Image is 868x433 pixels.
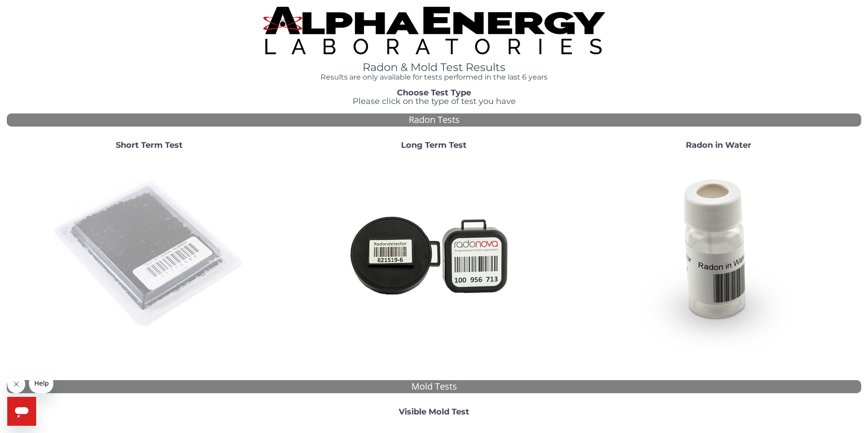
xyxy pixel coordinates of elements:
[397,88,471,98] strong: Choose Test Type
[263,7,605,54] img: TightCrop.jpg
[401,140,467,150] strong: Long Term Test
[622,157,816,351] img: RadoninWater.jpg
[116,140,183,150] strong: Short Term Test
[353,96,516,106] span: Please click on the type of test you have
[399,407,469,417] strong: Visible Mold Test
[263,61,605,73] h1: Radon & Mold Test Results
[29,373,53,393] iframe: Message from company
[52,157,246,351] img: ShortTerm.jpg
[7,380,861,393] div: Mold Tests
[7,375,25,393] iframe: Close message
[686,140,751,150] strong: Radon in Water
[7,113,861,127] div: Radon Tests
[263,73,605,81] h4: Results are only available for tests performed in the last 6 years
[7,397,36,426] iframe: Button to launch messaging window
[337,157,531,351] img: Radtrak2vsRadtrak3.jpg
